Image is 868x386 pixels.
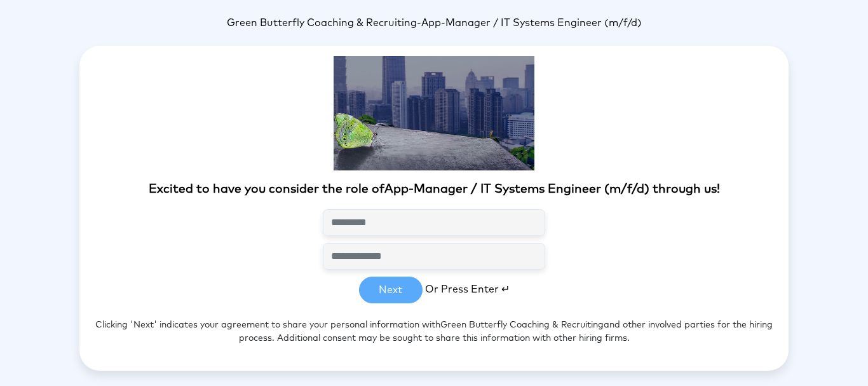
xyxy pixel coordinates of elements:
[384,183,720,195] span: App-Manager / IT Systems Engineer (m/f/d) through us!
[425,284,510,294] span: Or Press Enter ↵
[421,18,642,28] span: App-Manager / IT Systems Engineer (m/f/d)
[79,181,789,199] p: Excited to have you consider the role of
[440,321,604,329] span: Green Butterfly Coaching & Recruiting
[79,15,789,31] p: -
[79,303,789,361] p: Clicking 'Next' indicates your agreement to share your personal information with and other involv...
[227,18,417,28] span: Green Butterfly Coaching & Recruiting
